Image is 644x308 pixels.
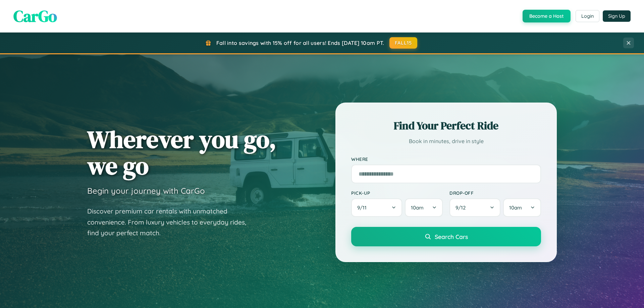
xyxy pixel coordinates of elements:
[351,136,541,146] p: Book in minutes, drive in style
[523,10,571,22] button: Become a Host
[87,126,276,179] h1: Wherever you go, we go
[351,156,541,162] label: Where
[411,204,424,211] span: 10am
[389,37,418,49] button: FALL15
[603,10,631,22] button: Sign Up
[351,118,541,133] h2: Find Your Perfect Ride
[351,190,443,196] label: Pick-up
[357,204,370,211] span: 9 / 11
[503,198,541,217] button: 10am
[351,198,402,217] button: 9/11
[435,233,468,240] span: Search Cars
[405,198,443,217] button: 10am
[351,227,541,246] button: Search Cars
[449,190,541,196] label: Drop-off
[87,186,205,196] h3: Begin your journey with CarGo
[13,5,57,27] span: CarGo
[449,198,500,217] button: 9/12
[87,206,255,239] p: Discover premium car rentals with unmatched convenience. From luxury vehicles to everyday rides, ...
[455,204,469,211] span: 9 / 12
[216,40,384,46] span: Fall into savings with 15% off for all users! Ends [DATE] 10am PT.
[509,204,522,211] span: 10am
[576,10,599,22] button: Login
